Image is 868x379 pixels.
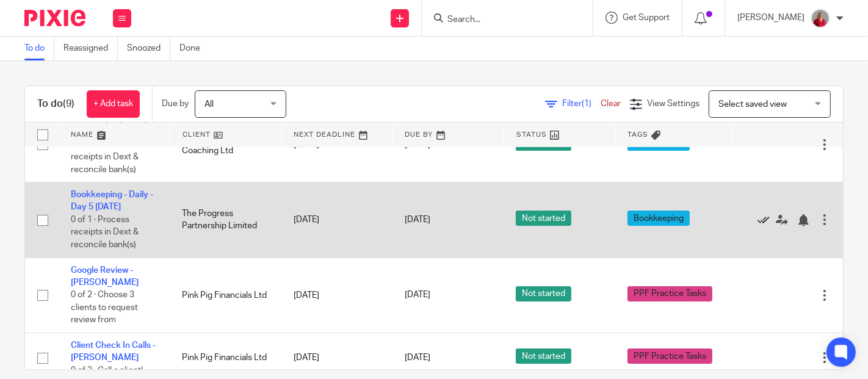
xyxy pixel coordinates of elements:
p: [PERSON_NAME] [737,12,805,24]
span: Not started [516,211,571,226]
span: 0 of 1 · Process receipts in Dext & reconcile bank(s) [71,215,139,249]
a: To do [24,37,54,60]
span: View Settings [647,99,700,108]
td: Pink Pig Financials Ltd [170,258,281,333]
td: [DATE] [281,182,392,258]
span: 0 of 2 · Call a client! [71,366,143,375]
span: Not started [516,286,571,301]
td: The Progress Partnership Limited [170,182,281,258]
span: [DATE] [405,215,430,224]
span: (9) [63,99,74,109]
span: Not started [516,348,571,364]
span: Bookkeeping [627,211,690,226]
span: (1) [582,99,591,108]
a: Mark as done [758,214,776,226]
a: Bookkeeping - Daily - Day 5 [DATE] [71,190,153,211]
img: Pixie [24,10,85,26]
a: Reassigned [63,37,118,60]
span: 0 of 1 · Process receipts in Dext & reconcile bank(s) [71,140,139,174]
p: Due by [162,98,189,110]
span: [DATE] [405,353,430,362]
span: PPF Practice Tasks [627,286,712,301]
a: Snoozed [127,37,170,60]
a: + Add task [87,90,140,118]
a: Clear [601,99,621,108]
img: fd10cc094e9b0-100.png [811,9,830,28]
a: Done [179,37,209,60]
span: Tags [627,131,648,138]
td: [DATE] [281,258,392,333]
span: Get Support [623,13,670,22]
span: Select saved view [718,100,787,109]
span: PPF Practice Tasks [627,348,712,364]
a: Google Review - [PERSON_NAME] [71,266,139,287]
span: Filter [562,99,601,108]
span: All [204,100,214,109]
a: Client Check In Calls - [PERSON_NAME] [71,341,156,362]
span: [DATE] [405,291,430,300]
span: [DATE] [405,140,430,149]
input: Search [446,15,556,26]
h1: To do [37,98,74,110]
span: 0 of 2 · Choose 3 clients to request review from [71,291,138,324]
